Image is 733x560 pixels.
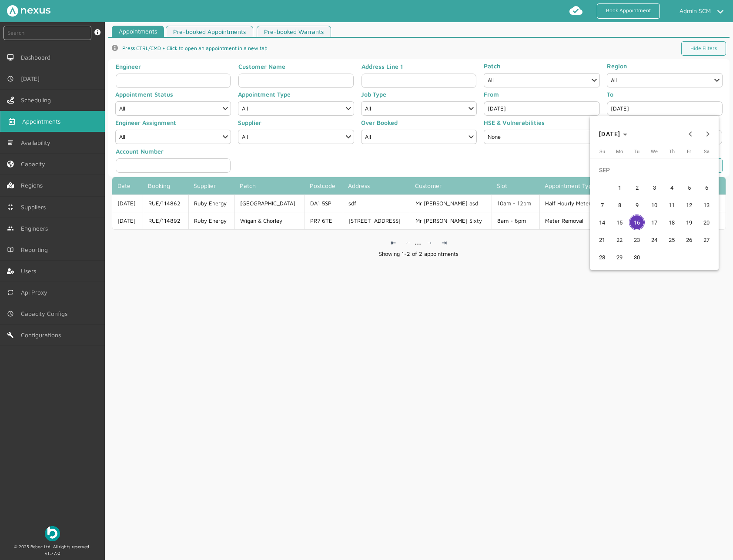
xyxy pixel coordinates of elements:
[593,214,611,231] button: Sep 14, 2025
[646,197,662,213] span: 10
[663,179,680,196] button: Sep 4, 2025
[611,196,628,214] button: Sep 8, 2025
[599,131,621,137] span: [DATE]
[699,125,716,143] button: Next month
[680,231,698,248] button: Sep 26, 2025
[646,214,663,231] button: Sep 17, 2025
[646,179,663,196] button: Sep 3, 2025
[596,126,631,142] button: Choose month and year
[629,232,645,248] span: 23
[664,180,679,195] span: 4
[593,161,715,179] td: SEP
[629,180,645,195] span: 2
[680,196,698,214] button: Sep 12, 2025
[651,149,658,154] span: We
[687,149,691,154] span: Fr
[611,248,628,266] button: Sep 29, 2025
[628,214,646,231] button: Sep 16, 2025
[663,231,680,248] button: Sep 25, 2025
[664,232,679,248] span: 25
[594,232,610,248] span: 21
[612,215,627,230] span: 15
[612,180,627,195] span: 1
[628,248,646,266] button: Sep 30, 2025
[612,197,627,213] span: 8
[646,232,662,248] span: 24
[663,196,680,214] button: Sep 11, 2025
[664,197,679,213] span: 11
[682,125,699,143] button: Previous month
[669,149,675,154] span: Th
[634,149,639,154] span: Tu
[599,149,605,154] span: Su
[594,249,610,265] span: 28
[646,231,663,248] button: Sep 24, 2025
[594,215,610,230] span: 14
[663,214,680,231] button: Sep 18, 2025
[593,196,611,214] button: Sep 7, 2025
[698,231,715,248] button: Sep 27, 2025
[698,196,715,214] button: Sep 13, 2025
[593,231,611,248] button: Sep 21, 2025
[681,215,697,230] span: 19
[699,232,714,248] span: 27
[681,232,697,248] span: 26
[629,249,645,265] span: 30
[704,149,710,154] span: Sa
[699,180,714,195] span: 6
[593,248,611,266] button: Sep 28, 2025
[628,231,646,248] button: Sep 23, 2025
[594,197,610,213] span: 7
[646,180,662,195] span: 3
[629,215,645,230] span: 16
[628,196,646,214] button: Sep 9, 2025
[612,249,627,265] span: 29
[680,214,698,231] button: Sep 19, 2025
[681,197,697,213] span: 12
[628,179,646,196] button: Sep 2, 2025
[629,197,645,213] span: 9
[698,214,715,231] button: Sep 20, 2025
[616,149,623,154] span: Mo
[646,196,663,214] button: Sep 10, 2025
[681,180,697,195] span: 5
[611,231,628,248] button: Sep 22, 2025
[611,214,628,231] button: Sep 15, 2025
[646,215,662,230] span: 17
[612,232,627,248] span: 22
[611,179,628,196] button: Sep 1, 2025
[699,197,714,213] span: 13
[699,215,714,230] span: 20
[698,179,715,196] button: Sep 6, 2025
[664,215,679,230] span: 18
[680,179,698,196] button: Sep 5, 2025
